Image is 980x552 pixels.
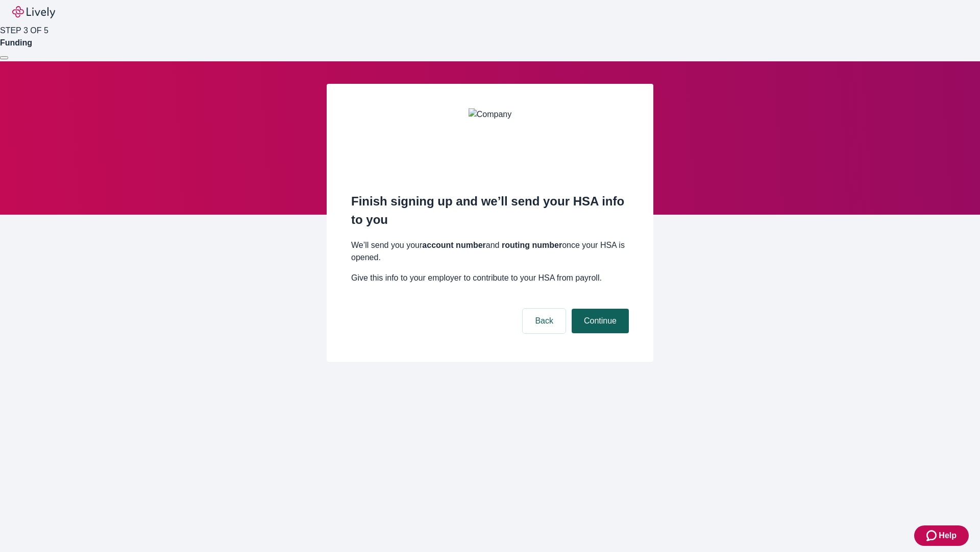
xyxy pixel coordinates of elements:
[422,241,485,249] strong: account number
[351,239,629,264] p: We’ll send you your and once your HSA is opened.
[502,241,562,249] strong: routing number
[523,309,566,333] button: Back
[351,192,629,229] h2: Finish signing up and we’ll send your HSA info to you
[914,525,969,546] button: Zendesk support iconHelp
[12,6,55,18] img: Lively
[926,530,939,542] svg: Zendesk support icon
[572,309,629,333] button: Continue
[469,108,511,170] img: Company
[939,530,957,542] span: Help
[351,272,629,284] p: Give this info to your employer to contribute to your HSA from payroll.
